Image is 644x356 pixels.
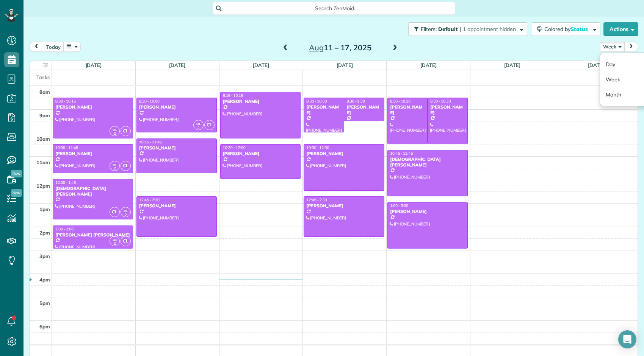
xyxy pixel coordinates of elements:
div: [PERSON_NAME] [55,104,131,110]
a: [DATE] [86,62,102,68]
span: 9am [39,112,50,118]
button: Actions [603,22,638,36]
span: Tasks [36,74,50,80]
div: [PERSON_NAME] [55,151,131,156]
span: CL [121,236,131,246]
div: [PERSON_NAME] [390,209,465,214]
span: 8:30 - 10:00 [139,99,160,104]
span: 10:30 - 12:00 [223,145,246,150]
span: Status [570,26,589,33]
button: prev [29,42,44,52]
span: New [11,170,22,177]
span: 2pm [39,230,50,236]
span: 3pm [39,253,50,259]
a: Filters: Default | 1 appointment hidden [404,22,527,36]
a: [DATE] [420,62,437,68]
span: 10:30 - 11:45 [55,145,78,150]
span: MF [113,238,117,242]
span: CL [121,126,131,136]
small: 2 [110,240,119,247]
span: CL [110,207,120,217]
span: 8am [39,89,50,95]
span: 10:45 - 12:45 [390,151,413,156]
span: 10:30 - 12:30 [306,145,329,150]
a: [DATE] [337,62,353,68]
div: [PERSON_NAME] [390,104,425,115]
span: CL [121,161,131,171]
button: Colored byStatus [531,22,600,36]
div: [PERSON_NAME] [306,104,342,115]
span: 8:30 - 10:00 [306,99,327,104]
a: [DATE] [253,62,269,68]
span: MF [113,128,117,132]
span: 8:30 - 10:30 [430,99,451,104]
button: next [624,42,638,52]
div: [DEMOGRAPHIC_DATA][PERSON_NAME] [390,157,465,168]
a: [DATE] [588,62,604,68]
span: MF [113,163,117,167]
div: [PERSON_NAME] [306,151,382,156]
span: 12:00 - 1:45 [55,180,76,185]
span: 1:00 - 3:00 [390,203,408,208]
span: New [11,189,22,197]
span: 8:30 - 10:30 [390,99,411,104]
span: CL [204,120,215,130]
span: Aug [309,43,324,52]
span: 6pm [39,323,50,330]
span: 8:30 - 10:15 [55,99,76,104]
span: | 1 appointment hidden [460,26,516,33]
span: 8:30 - 9:30 [346,99,365,104]
span: 4pm [39,277,50,283]
span: 5pm [39,300,50,306]
div: Open Intercom Messenger [618,330,636,348]
span: MF [196,122,201,126]
span: 10am [36,136,50,142]
small: 2 [110,130,119,137]
div: [PERSON_NAME] [346,104,382,115]
h2: 11 – 17, 2025 [293,44,387,52]
span: Default [438,26,458,33]
a: [DATE] [169,62,185,68]
button: Filters: Default | 1 appointment hidden [408,22,527,36]
div: [DEMOGRAPHIC_DATA][PERSON_NAME] [55,186,131,197]
span: 12:45 - 2:30 [306,197,327,202]
small: 2 [121,211,130,219]
span: 8:15 - 10:15 [223,93,243,98]
span: MF [124,209,128,213]
div: [PERSON_NAME] [PERSON_NAME] [55,232,131,238]
span: 2:00 - 3:00 [55,227,74,232]
small: 2 [194,124,203,132]
span: 12pm [36,183,50,189]
div: [PERSON_NAME] [430,104,465,115]
small: 2 [110,165,119,172]
button: Week [600,42,625,52]
span: Filters: [421,26,437,33]
span: 11am [36,159,50,165]
div: [PERSON_NAME] [223,99,298,104]
button: today [43,42,64,52]
a: [DATE] [504,62,520,68]
div: [PERSON_NAME] [223,151,298,156]
span: 12:45 - 2:30 [139,197,160,202]
span: 10:15 - 11:45 [139,140,162,145]
span: 1pm [39,206,50,212]
span: Colored by [544,26,591,33]
div: [PERSON_NAME] [306,203,382,208]
div: [PERSON_NAME] [139,145,215,151]
div: [PERSON_NAME] [139,104,215,110]
div: [PERSON_NAME] [139,203,215,208]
